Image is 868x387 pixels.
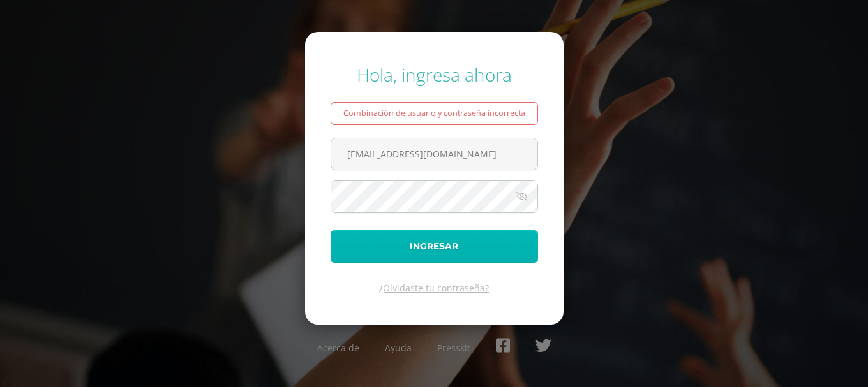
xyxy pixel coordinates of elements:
[331,62,538,87] div: Hola, ingresa ahora
[331,102,538,125] div: Combinación de usuario y contraseña incorrecta
[379,282,489,294] a: ¿Olvidaste tu contraseña?
[437,342,470,354] a: Presskit
[331,138,537,170] input: Correo electrónico o usuario
[331,230,538,263] button: Ingresar
[385,342,412,354] a: Ayuda
[317,342,359,354] a: Acerca de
